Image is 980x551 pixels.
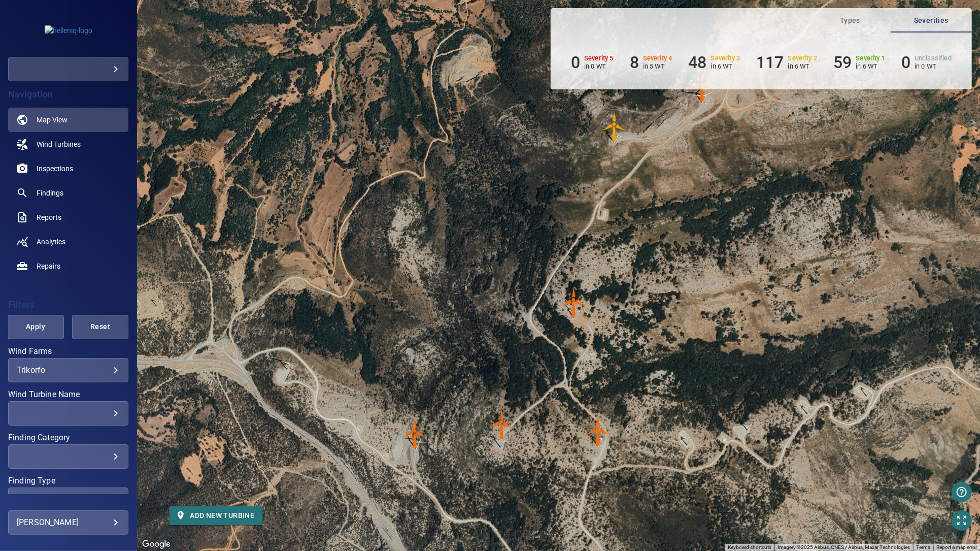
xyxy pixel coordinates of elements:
h4: Filters [8,300,128,310]
h6: 0 [901,53,910,72]
a: analytics noActive [8,230,128,254]
span: Imagery ©2025 Airbus, CNES / Airbus, Maxar Technologies [778,544,910,550]
h6: Severity 2 [788,55,818,62]
p: in 6 WT [856,62,886,70]
label: Wind Turbine Name [8,391,128,399]
label: Wind Farms [8,347,128,355]
div: Finding Type [8,488,128,512]
li: Severity 4 [630,53,672,72]
gmp-advanced-marker: T3200923 [599,112,630,142]
h6: 0 [571,53,580,72]
img: Google [140,538,173,551]
div: Finding Category [8,444,128,469]
li: Severity 1 [833,53,885,72]
p: in 0 WT [584,62,614,70]
h6: Severity 3 [711,55,740,62]
button: Keyboard shortcuts [728,544,771,551]
h6: Severity 4 [643,55,672,62]
li: Severity 3 [688,53,740,72]
span: Reports [37,212,61,222]
a: Report a map error [936,544,977,550]
gmp-advanced-marker: T3200924 [687,72,718,102]
span: Types [816,14,885,27]
gmp-advanced-marker: T3200928 [583,416,614,446]
span: Wind Turbines [37,139,81,149]
li: Severity Unclassified [901,53,952,72]
a: windturbines noActive [8,132,128,156]
h6: 48 [688,53,706,72]
button: Add new turbine [170,506,262,525]
label: Finding Type [8,477,128,485]
span: Findings [37,188,63,198]
a: inspections noActive [8,156,128,181]
a: findings noActive [8,181,128,205]
span: Map View [37,115,67,125]
li: Severity 2 [756,53,817,72]
div: Trikorfo [17,365,120,375]
div: [PERSON_NAME] [17,514,120,531]
a: Open this area in Google Maps (opens a new window) [140,538,173,551]
h6: 117 [756,53,784,72]
button: Reset [72,315,129,339]
img: windFarmIconCat4.svg [559,287,589,318]
span: Apply [20,320,51,333]
img: windFarmIconCat4.svg [400,418,430,449]
img: windFarmIconCat4.svg [583,416,614,446]
div: helleniq [8,57,128,81]
gmp-advanced-marker: T3200927 [487,409,517,440]
p: in 6 WT [711,62,740,70]
button: Apply [7,315,64,339]
h6: Severity 1 [856,55,886,62]
h6: 59 [833,53,852,72]
h6: Severity 5 [584,55,614,62]
span: Severities [897,14,966,27]
span: Inspections [37,164,73,174]
img: windFarmIconCat4.svg [487,409,517,440]
span: Add new turbine [178,509,254,522]
h6: Unclassified [915,55,952,62]
a: repairs noActive [8,254,128,278]
img: windFarmIconCat4.svg [687,72,718,102]
a: map active [8,108,128,132]
div: Wind Turbine Name [8,401,128,426]
span: Reset [85,320,116,333]
p: in 6 WT [788,62,818,70]
h6: 8 [630,53,639,72]
a: reports noActive [8,205,128,230]
a: Terms (opens in new tab) [916,544,930,550]
span: Repairs [37,261,60,271]
gmp-advanced-marker: T3200925 [559,287,589,318]
span: Analytics [37,237,65,247]
div: Wind Farms [8,358,128,382]
label: Finding Category [8,434,128,442]
p: in 5 WT [643,62,672,70]
img: windFarmIconCat3.svg [599,112,630,142]
li: Severity 5 [571,53,614,72]
gmp-advanced-marker: T3200926 [400,418,430,449]
img: helleniq-logo [45,25,92,36]
h4: Navigation [8,89,128,100]
p: in 0 WT [915,62,952,70]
